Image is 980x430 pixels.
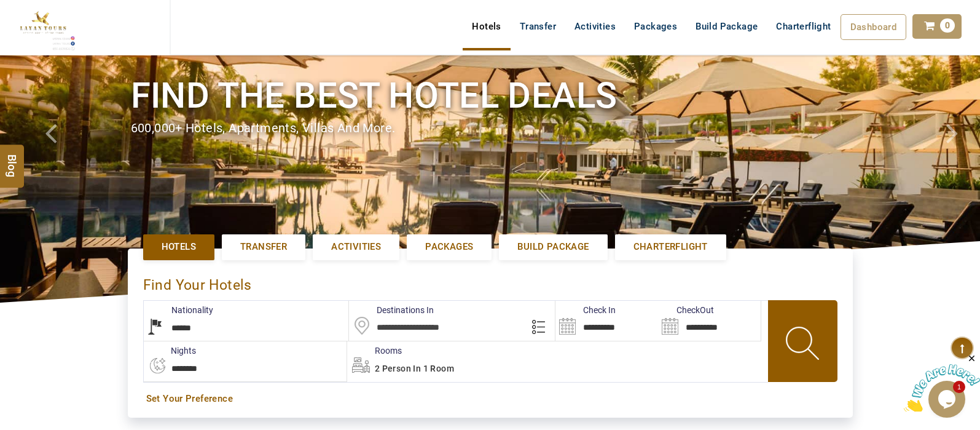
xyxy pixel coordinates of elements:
[625,14,686,39] a: Packages
[313,234,399,260] a: Activities
[904,353,980,412] iframe: chat widget
[222,234,305,260] a: Transfer
[162,241,196,253] span: Hotels
[658,304,714,316] label: CheckOut
[517,241,589,253] span: Build Package
[143,344,196,357] label: nights
[9,5,76,52] img: The Royal Line Holidays
[240,241,287,253] span: Transfer
[511,14,565,39] a: Transfer
[349,304,434,316] label: Destinations In
[940,18,955,33] span: 0
[463,14,510,39] a: Hotels
[565,14,625,39] a: Activities
[143,264,837,300] div: Find Your Hotels
[146,392,834,405] a: Set Your Preference
[331,241,381,253] span: Activities
[912,14,962,39] a: 0
[555,301,658,341] input: Search
[615,234,726,260] a: Charterflight
[131,73,850,119] h1: Find the best hotel deals
[776,21,831,32] span: Charterflight
[555,304,616,316] label: Check In
[767,14,840,39] a: Charterflight
[143,234,214,260] a: Hotels
[425,241,473,253] span: Packages
[144,304,213,316] label: Nationality
[658,301,761,341] input: Search
[375,364,454,373] span: 2 Person in 1 Room
[131,119,850,137] div: 600,000+ hotels, apartments, villas and more.
[686,14,767,39] a: Build Package
[4,154,20,164] span: Blog
[633,241,708,253] span: Charterflight
[347,344,402,357] label: Rooms
[850,22,897,33] span: Dashboard
[499,234,607,260] a: Build Package
[407,234,492,260] a: Packages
